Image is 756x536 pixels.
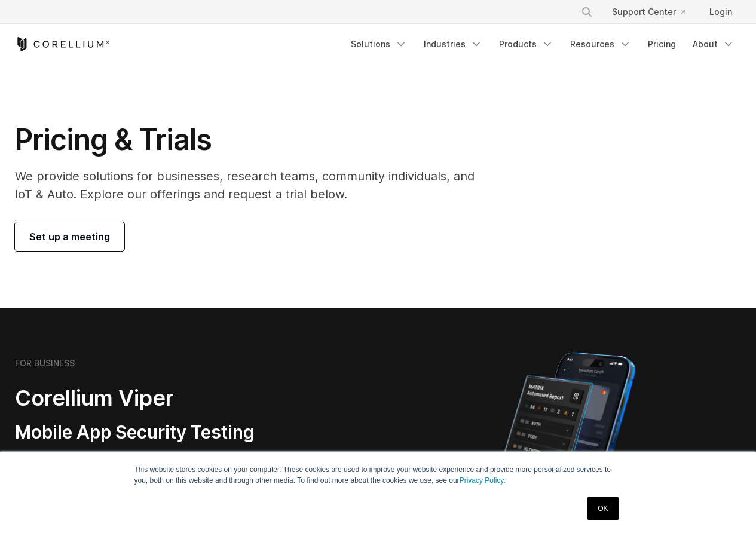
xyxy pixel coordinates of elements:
h2: Corellium Viper [15,385,321,412]
a: Privacy Policy. [460,476,506,485]
a: About [685,33,742,55]
a: OK [587,497,618,520]
h3: Mobile App Security Testing [15,421,321,444]
a: Corellium Home [15,37,110,51]
div: Navigation Menu [567,1,742,23]
a: Resources [563,33,638,55]
p: This website stores cookies on your computer. These cookies are used to improve your website expe... [134,464,622,486]
a: Industries [417,33,489,55]
a: Solutions [344,33,414,55]
a: Set up a meeting [15,222,124,251]
h1: Pricing & Trials [15,122,491,158]
a: Pricing [641,33,683,55]
button: Search [576,1,598,23]
span: Set up a meeting [29,229,110,244]
a: Support Center [602,1,695,23]
h6: FOR BUSINESS [15,358,75,369]
a: Login [700,1,742,23]
p: We provide solutions for businesses, research teams, community individuals, and IoT & Auto. Explo... [15,167,491,203]
a: Products [492,33,561,55]
div: Navigation Menu [344,33,742,55]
